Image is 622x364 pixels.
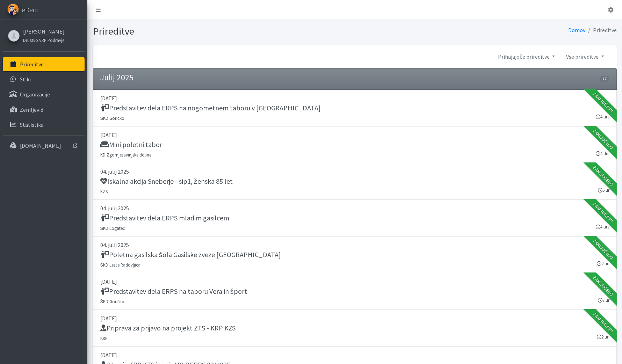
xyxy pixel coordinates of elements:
[20,61,44,68] p: Prireditve
[3,57,85,71] a: Prireditve
[23,37,64,43] small: Društvo VRP Podravje
[93,25,352,37] h1: Prireditve
[93,200,617,236] a: 04. julij 2025 Predstavitev dela ERPS mladim gasilcem ŠKD Logatec 4 ure Zaključeno
[100,335,108,341] small: KRP
[93,273,617,310] a: [DATE] Predstavitev dela ERPS na taboru Vera in šport ŠKD Goričko 7 ur Zaključeno
[560,50,609,64] a: Vse prireditve
[100,94,609,102] p: [DATE]
[20,106,43,113] p: Zemljevid
[100,204,609,212] p: 04. julij 2025
[7,3,19,15] img: eDedi
[3,72,85,86] a: Stiki
[20,91,50,98] p: Organizacije
[20,121,44,128] p: Statistika
[93,236,617,273] a: 04. julij 2025 Poletna gasilska šola Gasilske zveze [GEOGRAPHIC_DATA] ŠKD Lesce Radovljica 2 uri ...
[100,140,162,149] h5: Mini poletni tabor
[100,177,233,185] h5: Iskalna akcija Sneberje - sip1, ženska 85 let
[20,76,31,83] p: Stiki
[93,90,617,126] a: [DATE] Predstavitev dela ERPS na nogometnem taboru v [GEOGRAPHIC_DATA] ŠKD Goričko 4 ure Zaključeno
[100,241,609,249] p: 04. julij 2025
[20,142,61,149] p: [DOMAIN_NAME]
[93,310,617,347] a: [DATE] Priprava za prijavo na projekt ZTS - KRP KZS KRP 2 uri Zaključeno
[100,287,247,296] h5: Predstavitev dela ERPS na taboru Vera in šport
[3,103,85,117] a: Zemljevid
[100,314,609,322] p: [DATE]
[100,250,281,259] h5: Poletna gasilska šola Gasilske zveze [GEOGRAPHIC_DATA]
[100,131,609,139] p: [DATE]
[568,27,585,34] a: Domov
[100,324,236,332] h5: Priprava za prijavo na projekt ZTS - KRP KZS
[100,189,108,194] small: KZS
[100,351,609,359] p: [DATE]
[100,152,151,158] small: KD Zgornjesavinjske doline
[100,73,133,83] h4: Julij 2025
[100,299,125,304] small: ŠKD Goričko
[100,214,229,222] h5: Predstavitev dela ERPS mladim gasilcem
[93,126,617,163] a: [DATE] Mini poletni tabor KD Zgornjesavinjske doline 4 dni Zaključeno
[3,139,85,153] a: [DOMAIN_NAME]
[100,104,321,112] h5: Predstavitev dela ERPS na nogometnem taboru v [GEOGRAPHIC_DATA]
[3,118,85,132] a: Statistika
[100,225,125,231] small: ŠKD Logatec
[23,36,65,44] a: Društvo VRP Podravje
[22,5,38,15] span: eDedi
[100,277,609,286] p: [DATE]
[3,87,85,101] a: Organizacije
[100,262,141,268] small: ŠKD Lesce Radovljica
[585,25,617,35] li: Prireditve
[93,163,617,200] a: 04. julij 2025 Iskalna akcija Sneberje - sip1, ženska 85 let KZS 5 ur Zaključeno
[100,115,125,121] small: ŠKD Goričko
[492,50,560,64] a: Prihajajoče prireditve
[100,167,609,176] p: 04. julij 2025
[600,76,609,82] span: 17
[23,27,65,36] a: [PERSON_NAME]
